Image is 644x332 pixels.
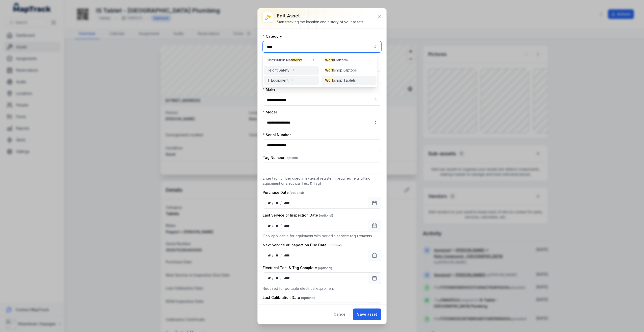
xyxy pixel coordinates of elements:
span: Work [325,78,334,82]
button: Calendar [368,302,381,314]
div: Start tracking the location and history of your assets. [277,19,364,25]
span: Height Safety [267,68,289,73]
span: Distribution Net s Equipment [267,58,310,63]
label: Last Calibration Date [263,295,315,300]
label: Serial Number [263,132,291,137]
button: Calendar [368,197,381,209]
button: Cancel [329,309,351,320]
div: month, [274,253,281,258]
div: month, [274,276,281,281]
div: year, [282,223,291,228]
div: day, [267,253,272,258]
label: Make [263,87,276,92]
label: Electrical Test & Tag Complete [263,265,332,270]
p: Required for portable electrical equipment [263,286,381,291]
div: month, [274,223,281,228]
div: / [280,200,282,205]
label: Last Service or Inspection Date [263,213,333,218]
label: Category [263,34,282,39]
div: year, [282,276,291,281]
div: year, [282,200,291,205]
span: IT Equipment [267,78,288,83]
p: Enter tag number used in external register if required (e.g. Lifting Equipment or Electrical Test... [263,176,381,186]
input: asset-edit:cf[5827e389-34f9-4b46-9346-a02c2bfa3a05]-label [263,117,381,128]
span: shop Tablets [325,78,356,83]
label: Purchase Date [263,190,304,195]
div: day, [267,223,272,228]
span: shop Laptops [325,68,357,73]
p: Only applicable for equipment with periodic service requirements [263,233,381,239]
label: Model [263,110,277,115]
div: / [272,276,274,281]
div: / [280,253,282,258]
div: / [272,253,274,258]
div: day, [267,276,272,281]
div: year, [282,253,291,258]
span: work [292,58,301,62]
label: Tag Number [263,155,300,160]
div: / [280,276,282,281]
div: / [280,223,282,228]
span: Work [325,68,334,72]
div: / [272,200,274,205]
label: Next Service or Inspection Due Date [263,243,342,248]
button: Save asset [353,309,381,320]
div: day, [267,200,272,205]
div: month, [274,200,281,205]
button: Calendar [368,272,381,284]
input: asset-edit:cf[8d30bdcc-ee20-45c2-b158-112416eb6043]-label [263,94,381,106]
span: Work [325,58,334,62]
button: Calendar [368,250,381,261]
span: Platform [325,58,348,63]
h3: Edit asset [277,12,364,19]
div: / [272,223,274,228]
button: Calendar [368,220,381,231]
